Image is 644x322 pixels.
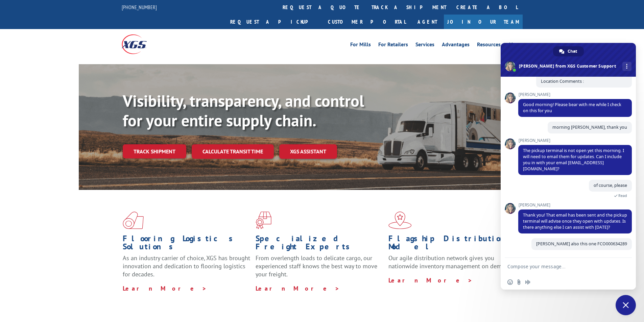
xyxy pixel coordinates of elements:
[523,212,627,230] span: Thank you! That email has been sent and the pickup terminal will advise once they open with updat...
[256,284,340,292] a: Learn More >
[618,193,627,198] span: Read
[122,4,157,10] a: [PHONE_NUMBER]
[518,203,632,207] span: [PERSON_NAME]
[508,42,523,49] a: About
[323,15,411,29] a: Customer Portal
[123,212,144,229] img: xgs-icon-total-supply-chain-intelligence-red
[552,124,627,130] span: morning [PERSON_NAME], thank you
[378,42,408,49] a: For Retailers
[192,144,274,159] a: Calculate transit time
[525,279,530,285] span: Audio message
[350,42,371,49] a: For Mills
[553,46,584,56] div: Chat
[622,62,631,71] div: More channels
[415,42,434,49] a: Services
[123,234,251,254] h1: Flooring Logistics Solutions
[123,90,364,131] b: Visibility, transparency, and control for your entire supply chain.
[477,42,501,49] a: Resources
[388,234,516,254] h1: Flagship Distribution Model
[411,15,444,29] a: Agent
[256,234,383,254] h1: Specialized Freight Experts
[523,148,624,172] span: The pickup terminal is not open yet this morning. I will need to email them for updates. Can I in...
[279,144,337,159] a: XGS ASSISTANT
[256,212,271,229] img: xgs-icon-focused-on-flooring-red
[388,276,473,284] a: Learn More >
[568,46,577,56] span: Chat
[616,295,636,315] div: Close chat
[388,212,412,229] img: xgs-icon-flagship-distribution-model-red
[388,254,513,270] span: Our agile distribution network gives you nationwide inventory management on demand.
[594,182,627,188] span: of course, please
[516,279,522,285] span: Send a file
[518,92,632,97] span: [PERSON_NAME]
[256,254,383,284] p: From overlength loads to delicate cargo, our experienced staff knows the best way to move your fr...
[123,284,207,292] a: Learn More >
[123,254,250,278] span: As an industry carrier of choice, XGS has brought innovation and dedication to flooring logistics...
[442,42,470,49] a: Advantages
[523,102,621,114] span: Good morning! Please bear with me while I check on this for you
[225,15,323,29] a: Request a pickup
[507,279,513,285] span: Insert an emoji
[444,15,523,29] a: Join Our Team
[123,144,186,158] a: Track shipment
[518,138,632,143] span: [PERSON_NAME]
[507,264,614,270] textarea: Compose your message...
[536,241,627,247] span: [PERSON_NAME] also this one FCO000634289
